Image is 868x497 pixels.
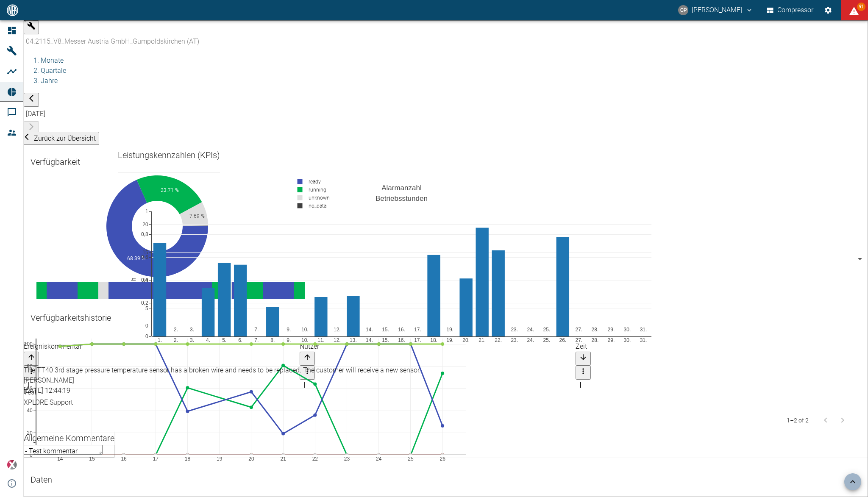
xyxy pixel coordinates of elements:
[576,342,851,352] div: Zeit
[20,132,99,145] button: Zurück zur Übersicht
[24,121,39,135] button: arrow-forward
[576,352,591,366] button: Sort
[24,397,852,408] div: XPLORE Support
[7,460,17,470] img: Xplore Logo
[41,66,868,76] li: Quartale
[576,342,851,365] div: Zeit
[24,386,852,396] div: 13. Aug. 2025 12:44:19
[24,93,39,107] button: arrow-back
[6,4,19,16] img: logo
[24,431,114,445] div: Allgemeine Kommentare
[34,134,96,142] span: Zurück zur Übersicht
[677,3,754,18] button: christoph.palm@neuman-esser.com
[31,473,861,486] p: Daten
[24,342,300,352] div: Ereigniskommentar
[678,5,688,15] div: CP
[24,365,852,375] div: The TT40 3rd stage pressure temperature sensor has a broken wire and needs to be replaced. The cu...
[24,408,852,418] div: 5. Aug. 2025 06:18:16
[857,3,865,11] span: 91
[24,352,39,366] button: Sort
[24,342,300,365] div: Ereigniskommentar
[24,375,852,386] div: Christoph Palm
[821,3,836,18] button: Einstellungen
[31,311,111,325] div: Verfügbarkeitshistorie
[118,148,220,162] div: Leistungskennzahlen (KPIs)
[24,387,852,397] div: Test
[41,56,868,66] li: Monate
[787,416,809,425] p: 1–2 of 2
[765,3,815,18] button: Compressor
[41,76,868,86] li: Jahre
[844,473,861,490] button: scroll back to top
[31,155,111,169] div: Verfügbarkeit
[24,445,103,455] textarea: - Test kommentar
